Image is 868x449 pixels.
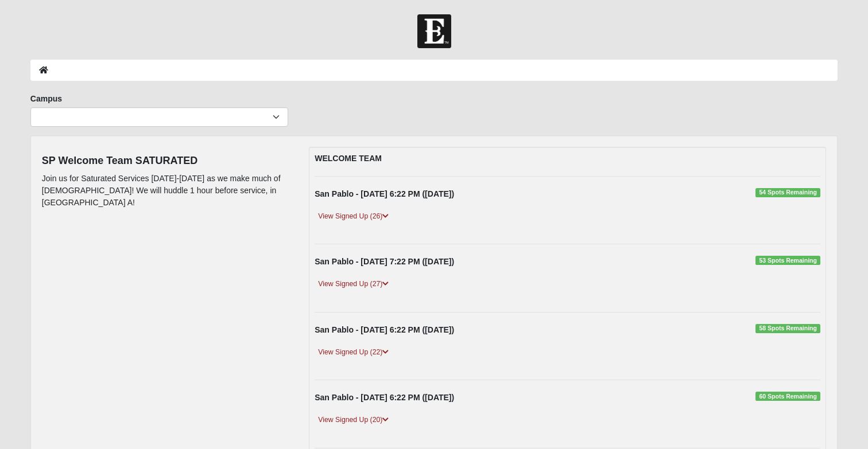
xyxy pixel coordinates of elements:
[315,278,392,290] a: View Signed Up (27)
[42,173,292,209] p: Join us for Saturated Services [DATE]-[DATE] as we make much of [DEMOGRAPHIC_DATA]! We will huddl...
[315,414,392,426] a: View Signed Up (20)
[755,256,820,265] span: 53 Spots Remaining
[315,189,454,198] strong: San Pablo - [DATE] 6:22 PM ([DATE])
[755,392,820,401] span: 60 Spots Remaining
[755,188,820,197] span: 54 Spots Remaining
[417,14,451,48] img: Church of Eleven22 Logo
[315,325,454,334] strong: San Pablo - [DATE] 6:22 PM ([DATE])
[42,155,292,167] h4: SP Welcome Team SATURATED
[315,257,454,266] strong: San Pablo - [DATE] 7:22 PM ([DATE])
[315,346,392,358] a: View Signed Up (22)
[755,324,820,333] span: 58 Spots Remaining
[30,93,62,104] label: Campus
[315,393,454,402] strong: San Pablo - [DATE] 6:22 PM ([DATE])
[315,210,392,222] a: View Signed Up (26)
[315,154,382,163] strong: WELCOME TEAM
